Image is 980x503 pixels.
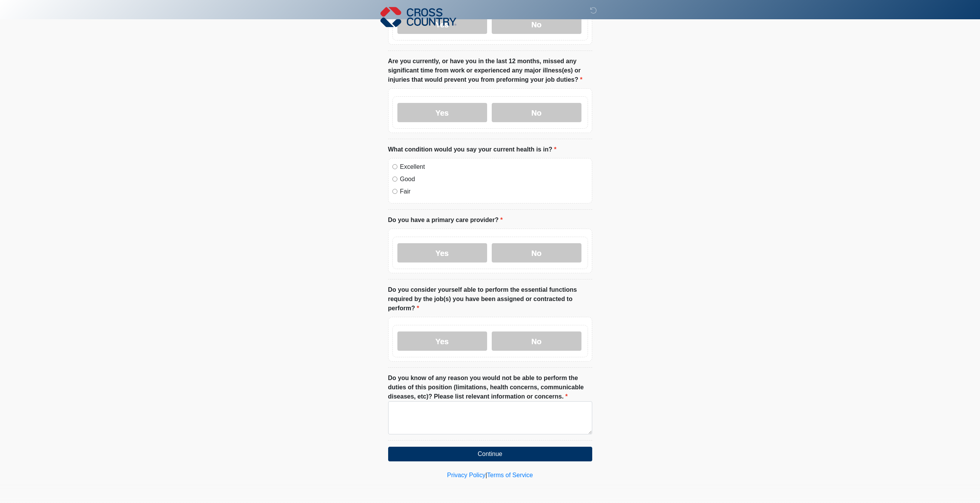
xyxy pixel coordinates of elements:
label: Are you currently, or have you in the last 12 months, missed any significant time from work or ex... [388,57,592,84]
button: Continue [388,447,592,461]
label: Yes [397,243,487,262]
input: Fair [392,189,397,194]
a: Privacy Policy [447,472,486,478]
label: Excellent [400,162,588,172]
label: No [492,331,581,351]
input: Good [392,177,397,182]
label: Do you know of any reason you would not be able to perform the duties of this position (limitatio... [388,373,592,401]
a: | [486,472,487,478]
input: Excellent [392,164,397,169]
label: Do you consider yourself able to perform the essential functions required by the job(s) you have ... [388,285,592,313]
label: No [492,243,581,262]
a: Terms of Service [487,472,533,478]
label: Yes [397,103,487,122]
label: Do you have a primary care provider? [388,215,503,225]
label: Yes [397,331,487,351]
label: Fair [400,187,588,196]
label: Good [400,175,588,184]
label: No [492,103,581,122]
img: Cross Country Logo [380,6,457,28]
label: What condition would you say your current health is in? [388,145,556,154]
